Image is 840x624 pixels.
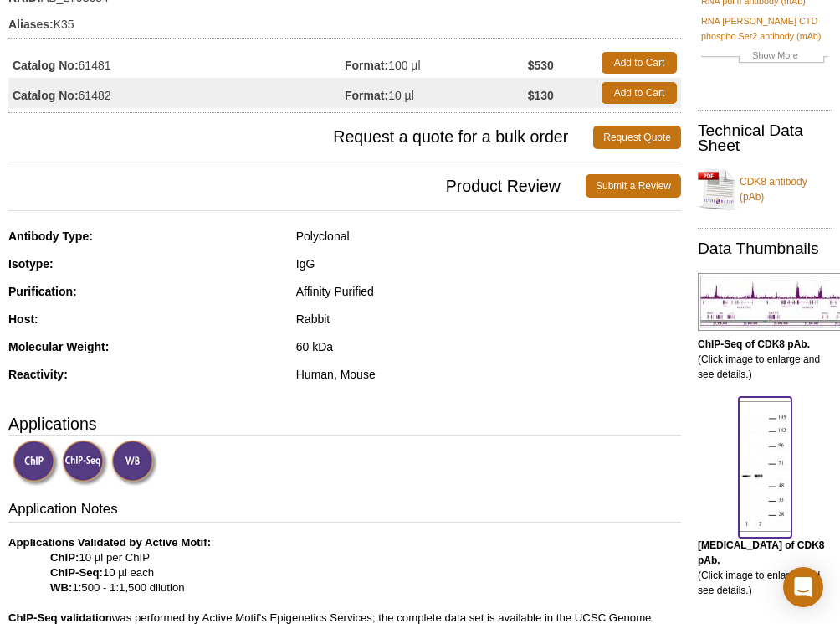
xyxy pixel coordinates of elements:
[8,536,211,549] b: Applications Validated by Active Motif:
[8,499,681,523] h3: Application Notes
[111,440,157,486] img: Western Blot Validated
[586,174,681,198] a: Submit a Review
[528,58,554,73] strong: $530
[602,82,677,104] a: Add to Cart
[698,539,825,566] b: [MEDICAL_DATA] of CDK8 pAb.
[8,7,681,34] td: K35
[345,78,528,108] td: 10 µl
[739,401,791,532] img: CDK8 antibody (pAb) tested by Western blot.
[345,58,388,73] strong: Format:
[8,368,68,381] strong: Reactivity:
[8,126,593,149] span: Request a quote for a bulk order
[701,13,828,44] a: RNA [PERSON_NAME] CTD phospho Ser2 antibody (mAb)
[8,48,345,78] td: 61481
[698,338,810,350] b: ChIP-Seq of CDK8 pAb.
[62,440,108,486] img: ChIP-Seq Validated
[698,337,832,382] p: (Click image to enlarge and see details.)
[296,256,681,271] div: IgG
[602,52,677,74] a: Add to Cart
[13,58,79,73] strong: Catalog No:
[50,581,72,594] strong: WB:
[8,285,77,298] strong: Purification:
[296,312,681,327] div: Rabbit
[8,229,93,243] strong: Antibody Type:
[8,340,109,353] strong: Molecular Weight:
[296,284,681,299] div: Affinity Purified
[50,551,79,564] strong: ChIP:
[50,566,103,579] strong: ChIP-Seq:
[701,48,828,67] a: Show More
[698,123,832,153] h2: Technical Data Sheet
[698,164,832,214] a: CDK8 antibody (pAb)
[296,367,681,382] div: Human, Mouse
[8,312,38,326] strong: Host:
[528,88,554,103] strong: $130
[13,88,79,103] strong: Catalog No:
[13,440,59,486] img: ChIP Validated
[345,88,388,103] strong: Format:
[8,17,54,32] strong: Aliases:
[8,411,681,436] h3: Applications
[296,339,681,354] div: 60 kDa
[345,48,528,78] td: 100 µl
[8,78,345,108] td: 61482
[8,174,586,198] span: Product Review
[8,257,54,271] strong: Isotype:
[8,611,112,624] b: ChIP-Seq validation
[783,567,823,607] div: Open Intercom Messenger
[296,229,681,244] div: Polyclonal
[698,241,832,256] h2: Data Thumbnails
[593,126,681,149] a: Request Quote
[698,538,832,598] p: (Click image to enlarge and see details.)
